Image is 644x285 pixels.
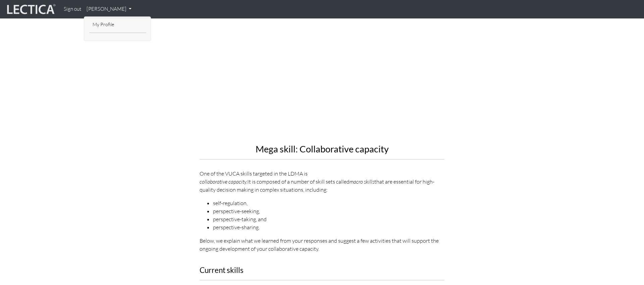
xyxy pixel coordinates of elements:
p: Below, we explain what we learned from your responses and suggest a few activities that will supp... [200,237,444,253]
h3: Current skills [200,266,444,275]
a: [PERSON_NAME] [84,3,134,16]
a: My Profile [91,20,145,29]
li: perspective-seeking, [213,207,444,215]
img: lecticalive [5,3,56,16]
em: macro skills [350,178,374,185]
li: perspective-sharing. [213,223,444,231]
div: It is composed of a number of skill sets called that are essential for high-quality decision maki... [200,178,444,194]
li: self-regulation, [213,199,444,207]
p: One of the VUCA skills targeted in the LDMA is [200,170,444,194]
h2: Mega skill: Collaborative capacity [200,144,444,154]
li: perspective-taking, and [213,215,444,223]
em: collaborative capacity. [200,178,247,185]
a: Sign out [61,3,84,16]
